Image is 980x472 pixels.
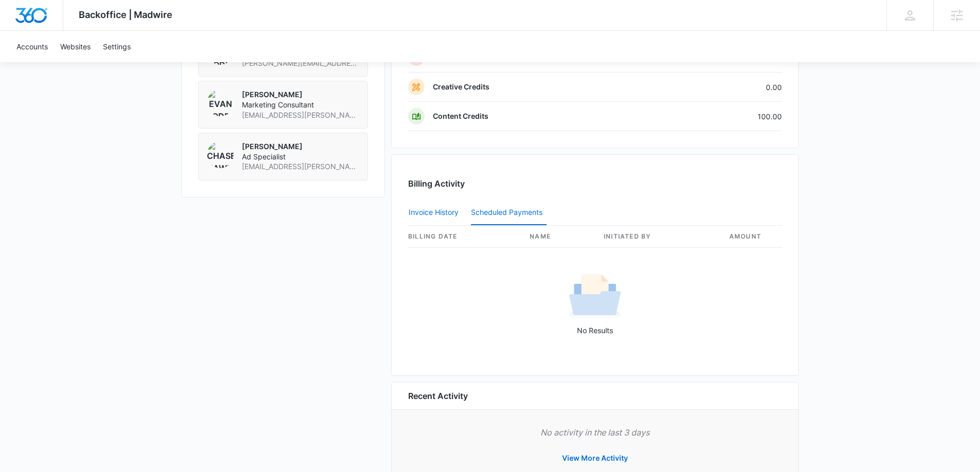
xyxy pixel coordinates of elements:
[433,111,488,121] p: Content Credits
[409,325,781,336] p: No Results
[673,102,782,131] td: 100.00
[552,446,638,470] button: View More Activity
[242,161,359,172] span: [EMAIL_ADDRESS][PERSON_NAME][DOMAIN_NAME]
[207,89,234,116] img: Evan Rodriguez
[408,390,468,402] h6: Recent Activity
[242,141,359,152] p: [PERSON_NAME]
[79,9,172,20] span: Backoffice | Madwire
[673,72,782,102] td: 0.00
[433,82,489,92] p: Creative Credits
[408,226,521,248] th: Billing Date
[242,110,359,120] span: [EMAIL_ADDRESS][PERSON_NAME][DOMAIN_NAME]
[242,89,359,100] p: [PERSON_NAME]
[409,201,459,225] button: Invoice History
[10,31,54,62] a: Accounts
[471,209,547,216] div: Scheduled Payments
[408,177,782,190] h3: Billing Activity
[596,226,721,248] th: Initiated By
[242,100,359,110] span: Marketing Consultant
[242,152,359,162] span: Ad Specialist
[97,31,137,62] a: Settings
[207,141,234,168] img: Chase Hawkinson
[721,226,769,248] th: amount
[569,271,621,322] img: No Results
[242,58,359,68] span: [PERSON_NAME][EMAIL_ADDRESS][PERSON_NAME][DOMAIN_NAME]
[408,426,782,439] p: No activity in the last 3 days
[54,31,97,62] a: Websites
[521,226,596,248] th: name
